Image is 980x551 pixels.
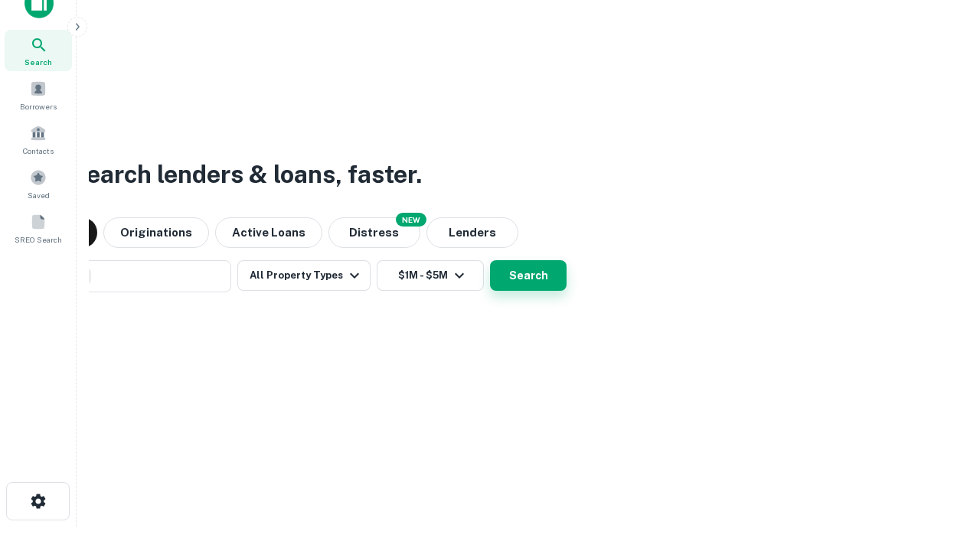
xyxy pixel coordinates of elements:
span: Search [24,56,52,68]
button: Active Loans [215,217,322,248]
button: $1M - $5M [377,260,484,291]
span: Borrowers [20,100,57,112]
span: Saved [28,189,50,201]
a: Saved [5,163,72,204]
a: Contacts [5,119,72,160]
button: Originations [103,217,209,248]
button: Lenders [426,217,518,248]
a: Search [5,30,72,71]
iframe: Chat Widget [903,429,980,502]
button: Search distressed loans with lien and other non-mortgage details. [328,217,420,248]
div: NEW [396,213,426,227]
h3: Search lenders & loans, faster. [70,156,422,193]
a: SREO Search [5,207,72,249]
button: Search [490,260,567,291]
a: Borrowers [5,74,72,116]
span: SREO Search [15,233,62,246]
span: Contacts [23,145,54,157]
button: All Property Types [237,260,371,291]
